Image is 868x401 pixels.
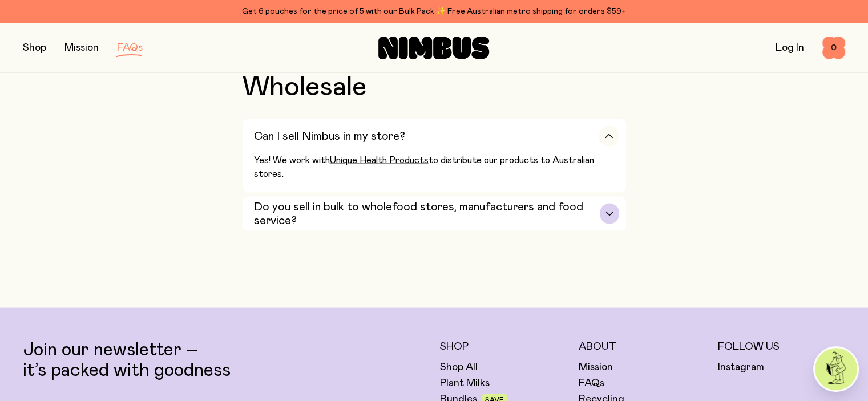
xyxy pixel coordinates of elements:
a: Mission [64,43,99,53]
a: FAQs [117,43,143,53]
a: Shop All [440,361,478,374]
h5: Shop [440,340,568,354]
h5: About [579,340,706,354]
div: Get 6 pouches for the price of 5 with our Bulk Pack ✨ Free Australian metro shipping for orders $59+ [23,5,845,18]
p: Join our newsletter – it’s packed with goodness [23,340,429,381]
img: agent [815,348,857,390]
a: Unique Health Products [330,156,429,165]
h5: Follow Us [718,340,846,354]
a: Mission [579,361,613,374]
p: Yes! We work with to distribute our products to Australian stores. [254,153,619,181]
a: FAQs [579,376,604,390]
button: Do you sell in bulk to wholefood stores, manufacturers and food service? [243,197,626,231]
a: Instagram [718,361,764,374]
h2: Wholesale [243,74,626,101]
h3: Do you sell in bulk to wholefood stores, manufacturers and food service? [254,200,600,228]
a: Log In [776,43,804,53]
button: 0 [822,37,845,59]
a: Plant Milks [440,376,490,390]
button: Can I sell Nimbus in my store?Yes! We work withUnique Health Productsto distribute our products t... [243,119,626,192]
h3: Can I sell Nimbus in my store? [254,129,405,143]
